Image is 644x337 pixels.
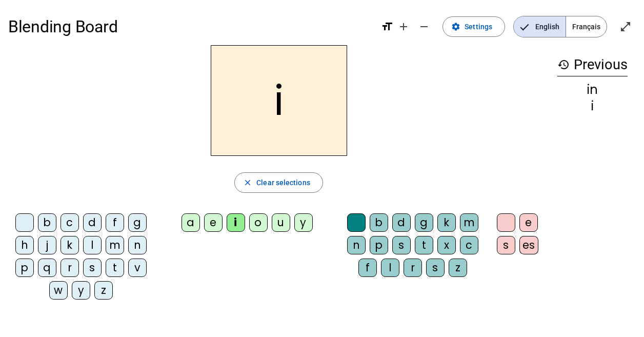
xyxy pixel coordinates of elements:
div: r [404,259,422,277]
div: z [449,259,467,277]
span: Clear selections [256,176,310,189]
div: s [426,259,445,277]
div: f [358,259,377,277]
div: s [497,236,515,254]
div: v [128,259,147,277]
div: u [272,213,290,232]
div: s [83,259,102,277]
div: b [370,213,388,232]
div: d [83,213,102,232]
mat-icon: remove [418,21,430,33]
div: p [370,236,388,254]
button: Settings [442,16,505,37]
div: e [519,213,538,232]
button: Enter full screen [615,16,636,37]
div: g [415,213,433,232]
div: c [460,236,478,254]
div: r [61,259,79,277]
div: k [437,213,456,232]
div: h [15,236,34,254]
div: t [415,236,433,254]
div: b [38,213,56,232]
div: q [38,259,56,277]
mat-icon: history [557,58,570,71]
mat-icon: settings [451,22,460,31]
h3: Previous [557,53,628,76]
button: Increase font size [393,16,414,37]
h1: Blending Board [8,10,373,43]
div: t [106,259,124,277]
div: a [182,213,200,232]
div: y [72,281,90,300]
div: l [381,259,399,277]
mat-icon: close [243,178,252,187]
div: es [519,236,538,254]
div: o [249,213,268,232]
div: g [128,213,147,232]
div: d [392,213,411,232]
span: English [514,16,566,37]
div: n [128,236,147,254]
div: y [294,213,313,232]
mat-icon: open_in_full [619,21,632,33]
div: p [15,259,34,277]
mat-icon: format_size [381,21,393,33]
div: e [204,213,223,232]
div: j [38,236,56,254]
span: Settings [465,21,492,33]
div: l [83,236,102,254]
span: Français [566,16,607,37]
button: Clear selections [234,172,323,193]
div: k [61,236,79,254]
div: s [392,236,411,254]
div: f [106,213,124,232]
div: n [347,236,366,254]
mat-icon: add [397,21,410,33]
div: c [61,213,79,232]
div: m [106,236,124,254]
div: in [557,84,628,96]
div: i [557,100,628,112]
button: Decrease font size [414,16,434,37]
mat-button-toggle-group: Language selection [513,16,607,37]
div: w [49,281,68,300]
h2: i [211,45,347,156]
div: m [460,213,478,232]
div: i [227,213,245,232]
div: x [437,236,456,254]
div: z [94,281,113,300]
